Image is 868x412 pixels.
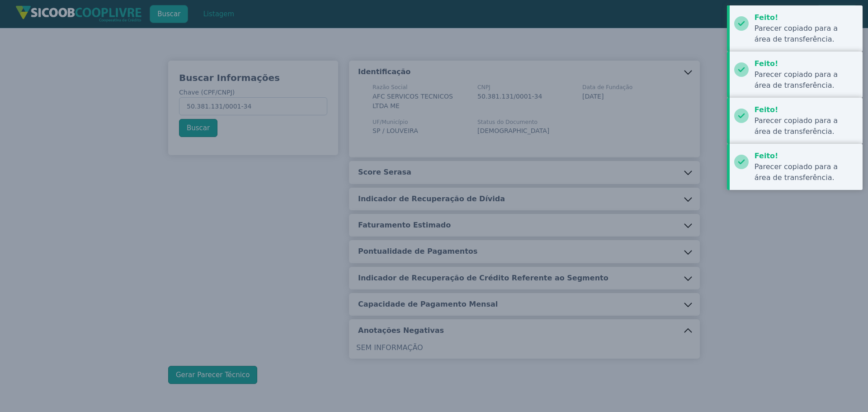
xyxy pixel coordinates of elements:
[755,161,856,183] div: Parecer copiado para a área de transferência.
[755,151,856,161] div: Feito!
[755,115,856,137] div: Parecer copiado para a área de transferência.
[755,69,856,91] div: Parecer copiado para a área de transferência.
[755,12,856,23] div: Feito!
[755,23,856,45] div: Parecer copiado para a área de transferência.
[755,58,856,69] div: Feito!
[755,104,856,115] div: Feito!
